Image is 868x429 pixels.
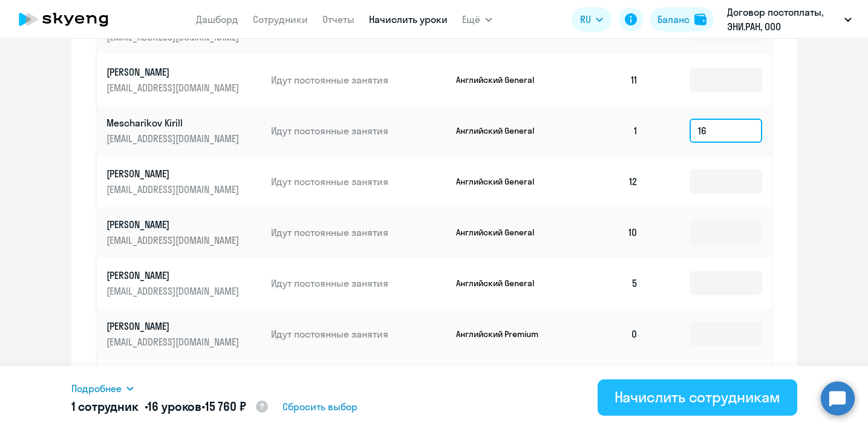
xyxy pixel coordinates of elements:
td: 1 [564,105,648,156]
span: RU [580,12,591,27]
div: Начислить сотрудникам [615,387,780,407]
a: Mescharikov Kirill[EMAIL_ADDRESS][DOMAIN_NAME] [106,116,262,145]
td: 0 [564,309,648,359]
a: Дашборд [196,13,238,25]
span: Сбросить выбор [282,399,357,414]
p: Идут постоянные занятия [271,124,446,137]
span: Подробнее [71,381,122,396]
a: [PERSON_NAME][EMAIL_ADDRESS][DOMAIN_NAME] [106,167,262,196]
p: [EMAIL_ADDRESS][DOMAIN_NAME] [106,234,242,247]
p: [EMAIL_ADDRESS][DOMAIN_NAME] [106,335,242,349]
td: 12 [564,156,648,207]
p: [EMAIL_ADDRESS][DOMAIN_NAME] [106,183,242,196]
p: [PERSON_NAME] [106,218,242,231]
span: 16 уроков [148,399,201,414]
p: [EMAIL_ADDRESS][DOMAIN_NAME] [106,81,242,94]
a: Сотрудники [253,13,308,25]
button: Ещё [462,7,492,31]
p: Идут постоянные занятия [271,226,446,239]
p: Идут постоянные занятия [271,277,446,290]
a: [PERSON_NAME][EMAIL_ADDRESS][DOMAIN_NAME] [106,65,262,94]
p: Английский General [456,125,547,136]
td: 5 [564,258,648,309]
a: Отчеты [322,13,354,25]
h5: 1 сотрудник • • [71,398,270,416]
a: [PERSON_NAME][EMAIL_ADDRESS][DOMAIN_NAME] [106,319,262,349]
p: [PERSON_NAME] [106,167,242,180]
p: [PERSON_NAME] [106,269,242,282]
a: Начислить уроки [369,13,448,25]
p: Английский General [456,74,547,85]
a: [PERSON_NAME][EMAIL_ADDRESS][DOMAIN_NAME] [106,269,262,298]
button: Балансbalance [650,7,714,31]
p: [PERSON_NAME] [106,319,242,333]
td: 10 [564,207,648,258]
td: 11 [564,54,648,105]
p: Английский General [456,278,547,289]
p: Английский General [456,176,547,187]
p: Идут постоянные занятия [271,73,446,87]
p: Договор постоплаты, ЭНИ.РАН, ООО [727,5,840,34]
span: 15 760 ₽ [205,399,246,414]
p: Английский General [456,227,547,238]
a: [PERSON_NAME][EMAIL_ADDRESS][DOMAIN_NAME] [106,218,262,247]
div: Баланс [658,12,690,27]
p: [PERSON_NAME] [106,65,242,79]
p: Английский Premium [456,329,547,339]
button: RU [572,7,612,31]
p: Идут постоянные занятия [271,175,446,188]
button: Договор постоплаты, ЭНИ.РАН, ООО [721,5,858,34]
img: balance [694,13,706,25]
p: [EMAIL_ADDRESS][DOMAIN_NAME] [106,132,242,145]
p: Идут постоянные занятия [271,327,446,341]
button: Начислить сотрудникам [598,379,797,416]
span: Ещё [462,12,480,27]
p: [EMAIL_ADDRESS][DOMAIN_NAME] [106,284,242,298]
p: Mescharikov Kirill [106,116,242,129]
td: 0 [564,359,648,410]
